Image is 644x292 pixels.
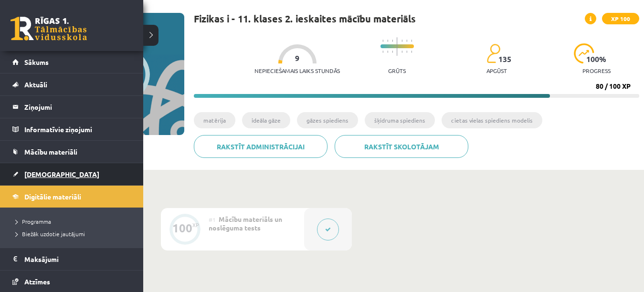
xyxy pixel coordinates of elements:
[365,112,435,128] li: šķidruma spiediens
[12,141,131,163] a: Mācību materiāli
[442,112,542,128] li: cietas vielas spiediens modelis
[12,96,131,118] a: Ziņojumi
[194,112,235,128] li: matērija
[401,40,402,42] img: icon-short-line-57e1e144782c952c97e751825c79c345078a6d821885a25fce030b3d8c18986b.svg
[574,43,594,63] img: icon-progress-161ccf0a02000e728c5f80fcf4c31c7af3da0e1684b2b1d7c360e028c24a22f1.svg
[387,40,388,42] img: icon-short-line-57e1e144782c952c97e751825c79c345078a6d821885a25fce030b3d8c18986b.svg
[397,37,398,56] img: icon-long-line-d9ea69661e0d244f92f715978eff75569469978d946b2353a9bb055b3ed8787d.svg
[194,13,416,24] h1: Fizikas i - 11. klases 2. ieskaites mācību materiāls
[192,222,199,228] div: XP
[24,170,99,178] span: [DEMOGRAPHIC_DATA]
[388,67,406,74] p: Grūts
[24,118,131,140] legend: Informatīvie ziņojumi
[582,67,611,74] p: progress
[602,13,639,24] span: XP 100
[12,218,51,225] span: Programma
[194,135,327,158] a: Rakstīt administrācijai
[172,224,192,232] div: 100
[242,112,290,128] li: ideāla gāze
[411,51,412,53] img: icon-short-line-57e1e144782c952c97e751825c79c345078a6d821885a25fce030b3d8c18986b.svg
[586,55,607,63] span: 100 %
[12,230,85,238] span: Biežāk uzdotie jautājumi
[335,135,468,158] a: Rakstīt skolotājam
[498,55,511,63] span: 135
[24,277,50,286] span: Atzīmes
[392,51,393,53] img: icon-short-line-57e1e144782c952c97e751825c79c345078a6d821885a25fce030b3d8c18986b.svg
[12,186,131,208] a: Digitālie materiāli
[387,51,388,53] img: icon-short-line-57e1e144782c952c97e751825c79c345078a6d821885a25fce030b3d8c18986b.svg
[486,67,507,74] p: apgūst
[382,51,383,53] img: icon-short-line-57e1e144782c952c97e751825c79c345078a6d821885a25fce030b3d8c18986b.svg
[297,112,358,128] li: gāzes spiediens
[209,215,282,232] span: Mācību materiāls un noslēguma tests
[24,80,47,89] span: Aktuāli
[392,40,393,42] img: icon-short-line-57e1e144782c952c97e751825c79c345078a6d821885a25fce030b3d8c18986b.svg
[401,51,402,53] img: icon-short-line-57e1e144782c952c97e751825c79c345078a6d821885a25fce030b3d8c18986b.svg
[382,40,383,42] img: icon-short-line-57e1e144782c952c97e751825c79c345078a6d821885a25fce030b3d8c18986b.svg
[411,40,412,42] img: icon-short-line-57e1e144782c952c97e751825c79c345078a6d821885a25fce030b3d8c18986b.svg
[24,192,81,201] span: Digitālie materiāli
[24,58,49,66] span: Sākums
[295,54,299,63] span: 9
[24,248,131,270] legend: Maksājumi
[254,67,340,74] p: Nepieciešamais laiks stundās
[486,43,500,63] img: students-c634bb4e5e11cddfef0936a35e636f08e4e9abd3cc4e673bd6f9a4125e45ecb1.svg
[12,248,131,270] a: Maksājumi
[24,147,77,156] span: Mācību materiāli
[12,51,131,73] a: Sākums
[12,217,134,226] a: Programma
[12,118,131,140] a: Informatīvie ziņojumi
[406,51,407,53] img: icon-short-line-57e1e144782c952c97e751825c79c345078a6d821885a25fce030b3d8c18986b.svg
[406,40,407,42] img: icon-short-line-57e1e144782c952c97e751825c79c345078a6d821885a25fce030b3d8c18986b.svg
[209,216,216,223] span: #1
[12,163,131,185] a: [DEMOGRAPHIC_DATA]
[12,229,134,238] a: Biežāk uzdotie jautājumi
[24,96,131,118] legend: Ziņojumi
[11,17,87,41] a: Rīgas 1. Tālmācības vidusskola
[12,73,131,95] a: Aktuāli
